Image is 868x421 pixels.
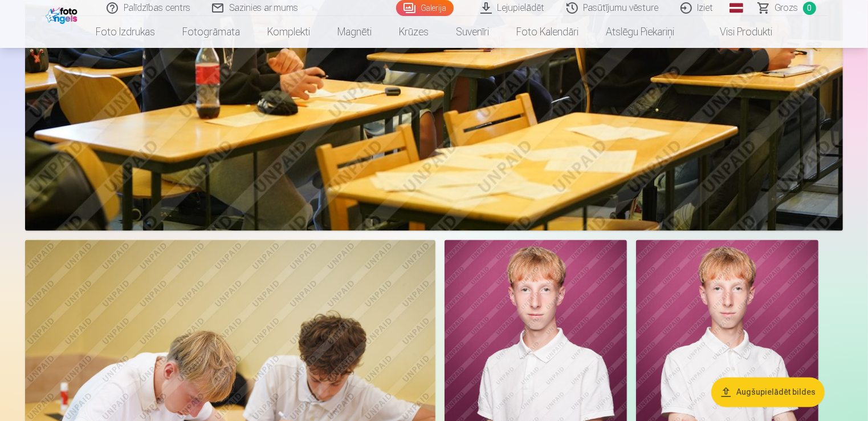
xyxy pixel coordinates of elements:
span: Grozs [775,1,798,15]
a: Komplekti [254,16,324,48]
span: 0 [803,2,816,15]
a: Fotogrāmata [169,16,254,48]
button: Augšupielādēt bildes [711,378,825,407]
a: Magnēti [324,16,385,48]
a: Foto izdrukas [82,16,169,48]
a: Krūzes [385,16,442,48]
a: Visi produkti [688,16,786,48]
a: Foto kalendāri [503,16,592,48]
a: Suvenīri [442,16,503,48]
img: /fa1 [46,5,80,24]
a: Atslēgu piekariņi [592,16,688,48]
